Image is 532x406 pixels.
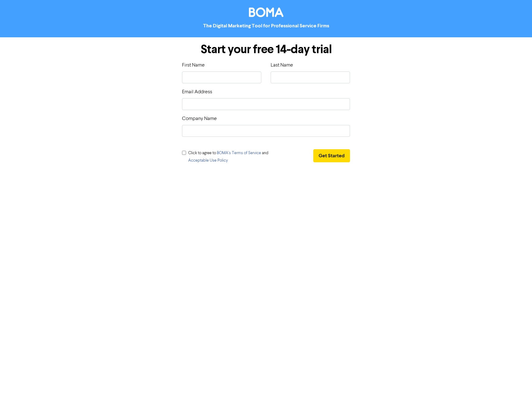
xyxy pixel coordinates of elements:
strong: The Digital Marketing Tool for Professional Service Firms [203,23,329,29]
label: First Name [182,62,205,69]
label: Last Name [271,62,293,69]
img: BOMA Logo [249,7,283,17]
label: Company Name [182,115,217,122]
a: BOMA’s Terms of Service [217,151,261,155]
button: Get Started [313,149,350,162]
label: Email Address [182,88,212,96]
a: Acceptable Use Policy [188,159,228,163]
h1: Start your free 14-day trial [182,42,350,57]
keeper-lock: Open Keeper Popup [250,74,258,81]
span: Click to agree to and [188,151,268,163]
